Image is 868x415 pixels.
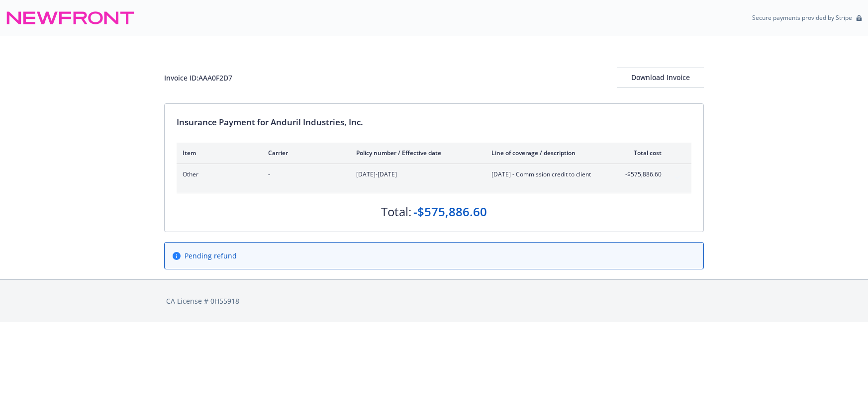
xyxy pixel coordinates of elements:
[356,149,476,157] div: Policy number / Effective date
[356,170,476,179] span: [DATE]-[DATE]
[183,149,252,157] div: Item
[752,13,852,22] p: Secure payments provided by Stripe
[624,149,662,157] div: Total cost
[491,170,608,179] span: [DATE] - Commission credit to client
[268,170,340,179] span: -
[164,73,232,83] div: Invoice ID: AAA0F2D7
[670,170,685,186] button: expand content
[491,149,608,157] div: Line of coverage / description
[177,164,691,193] div: Other-[DATE]-[DATE][DATE] - Commission credit to client-$575,886.60expand content
[617,68,704,87] div: Download Invoice
[177,116,691,129] div: Insurance Payment for Anduril Industries, Inc.
[166,296,702,306] div: CA License # 0H55918
[617,68,704,87] button: Download Invoice
[268,149,340,157] div: Carrier
[381,203,411,220] div: Total:
[183,170,252,179] span: Other
[413,203,487,220] div: -$575,886.60
[624,170,662,179] span: -$575,886.60
[185,250,237,261] span: Pending refund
